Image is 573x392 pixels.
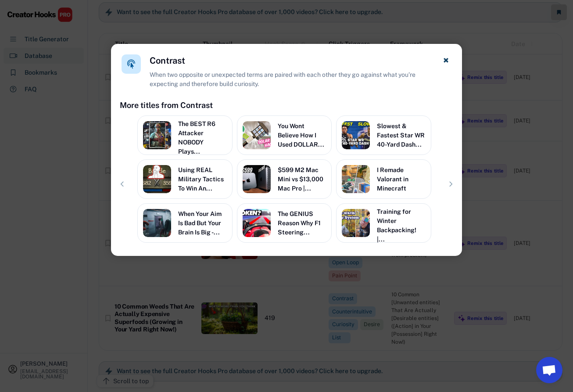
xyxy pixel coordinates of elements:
[342,121,370,149] img: SlowestFastestStarWR40-YardDashTimes-NFLThrowback.jpg
[377,122,426,149] div: Slowest & Fastest Star WR 40-Yard Dash...
[143,121,171,149] img: TheBESTR6AttackerNOBODYPlays___-Kudos1.jpg
[178,209,227,237] div: When Your Aim Is Bad But Your Brain Is Big -...
[178,119,227,156] div: The BEST R6 Attacker NOBODY Plays...
[377,207,426,244] div: Training for Winter Backpacking! |...
[243,165,271,193] img: 599M2MacMinivs13000MacPro_DaVinciResolveBattle-michaeltobin.jpg
[120,99,213,111] div: More titles from Contrast
[342,209,370,237] img: ScreenShot2022-11-26at9_36_33AM.png
[143,165,171,193] img: UsingREALMilitaryTacticsToWinAnImpossibleBattle-StratGaming.jpg
[243,209,271,237] img: TheGENIUSReasonWhyF1SteeringLooksBROKEN-Driver61.jpg
[150,54,185,67] h4: Contrast
[377,165,426,193] div: I Remade Valorant in Minecraft
[278,165,326,193] div: $599 M2 Mac Mini vs $13,000 Mac Pro |...
[536,357,562,383] a: Open chat
[278,122,326,149] div: You Wont Believe How I Used DOLLAR...
[243,121,271,149] img: YouWontBelieveHowIUsedDOLLARTREESolarLightsforHighEndDIYS_PatioOutdoorDIYS2023-KraftsbyKatelyn.jpg
[278,209,326,237] div: The GENIUS Reason Why F1 Steering...
[143,209,171,237] img: WhenYourAimIsBadButYourBrainIsBig-RainbowSixSiege-MacieJay.jpg
[178,165,227,193] div: Using REAL Military Tactics To Win An...
[150,70,432,89] div: When two opposite or unexpected terms are paired with each other they go against what you’re expe...
[342,165,370,193] img: IRemadeValorantinMinecraft-Nimsy.jpg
